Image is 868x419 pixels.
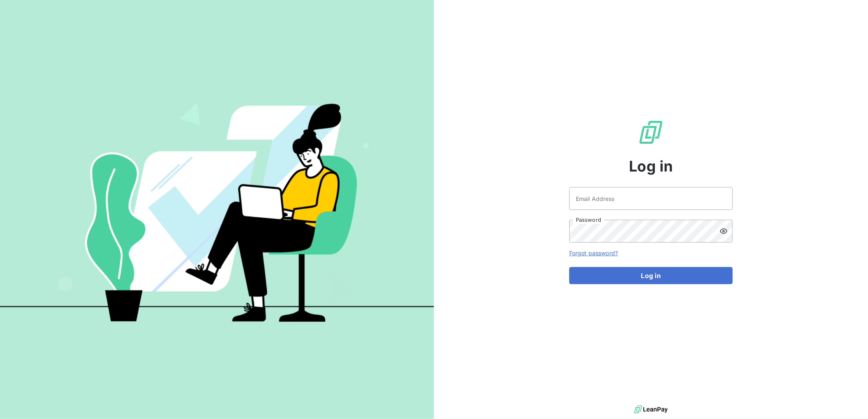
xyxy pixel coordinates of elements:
img: logo [634,403,668,416]
input: placeholder [569,187,733,210]
span: Log in [629,155,673,177]
button: Log in [569,267,733,284]
img: LeanPay Logo [638,119,664,145]
a: Forgot password? [569,250,618,256]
